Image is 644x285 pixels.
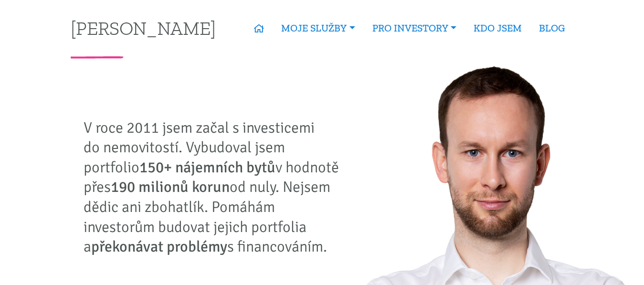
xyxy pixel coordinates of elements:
[273,17,363,39] a: MOJE SLUŽBY
[139,158,275,177] strong: 150+ nájemních bytů
[530,17,573,39] a: BLOG
[111,178,230,196] strong: 190 milionů korun
[364,17,465,39] a: PRO INVESTORY
[465,17,530,39] a: KDO JSEM
[91,237,227,256] strong: překonávat problémy
[84,118,346,257] p: V roce 2011 jsem začal s investicemi do nemovitostí. Vybudoval jsem portfolio v hodnotě přes od n...
[71,19,216,37] a: [PERSON_NAME]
